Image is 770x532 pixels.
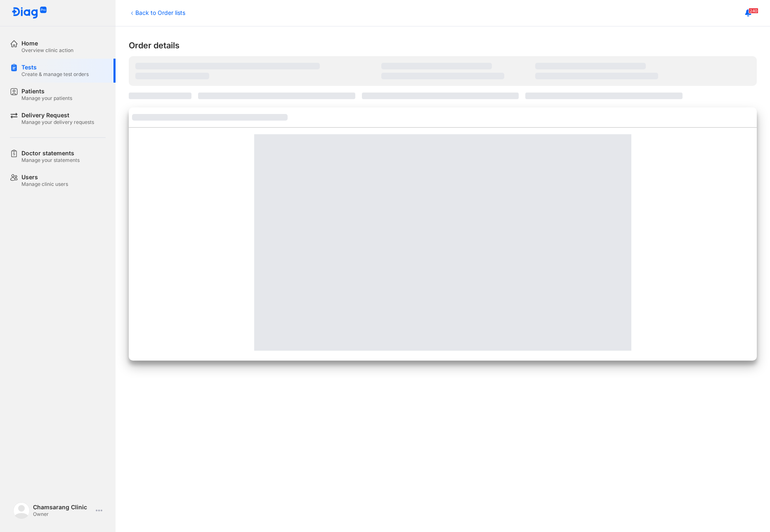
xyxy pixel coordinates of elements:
[21,157,80,164] div: Manage your statements
[33,503,92,511] div: Chamsarang Clinic
[21,181,68,188] div: Manage clinic users
[13,502,30,519] img: logo
[21,47,73,54] div: Overview clinic action
[21,40,73,47] div: Home
[21,119,94,126] div: Manage your delivery requests
[21,95,72,102] div: Manage your patients
[21,112,94,119] div: Delivery Request
[21,150,80,157] div: Doctor statements
[12,7,47,19] img: logo
[129,8,185,17] div: Back to Order lists
[21,71,89,78] div: Create & manage test orders
[21,64,89,71] div: Tests
[749,8,758,14] span: 240
[21,88,72,95] div: Patients
[129,40,757,51] div: Order details
[33,511,92,518] div: Owner
[21,173,68,181] div: Users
